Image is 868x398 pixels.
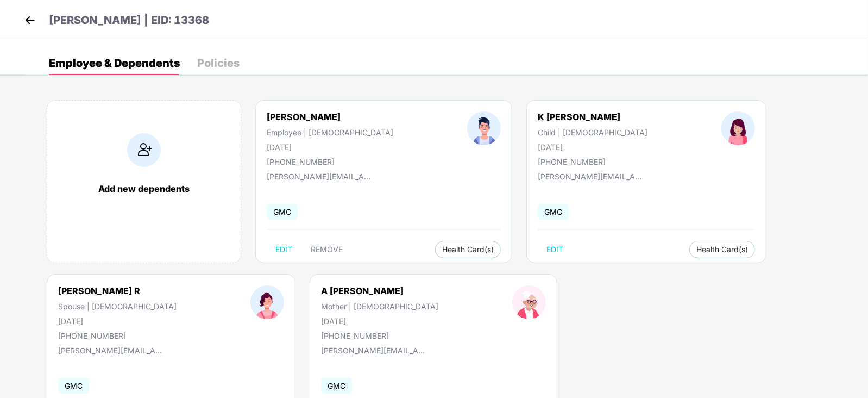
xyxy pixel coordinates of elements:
span: GMC [267,204,298,220]
div: [PERSON_NAME][EMAIL_ADDRESS][DOMAIN_NAME] [58,346,167,355]
img: profileImage [721,111,755,145]
div: Employee & Dependents [49,58,180,69]
div: Child | [DEMOGRAPHIC_DATA] [538,128,647,137]
div: [PERSON_NAME] [267,111,393,122]
button: Health Card(s) [435,241,501,258]
button: EDIT [538,241,572,258]
div: [PERSON_NAME][EMAIL_ADDRESS][DOMAIN_NAME] [321,346,430,355]
span: GMC [538,204,569,220]
div: Spouse | [DEMOGRAPHIC_DATA] [58,302,177,311]
button: REMOVE [302,241,351,258]
span: EDIT [546,245,563,254]
span: REMOVE [311,245,343,254]
div: [PHONE_NUMBER] [321,331,438,340]
div: [PERSON_NAME][EMAIL_ADDRESS][DOMAIN_NAME] [538,172,646,181]
img: profileImage [250,285,284,319]
span: Health Card(s) [696,247,748,252]
p: [PERSON_NAME] | EID: 13368 [49,12,209,29]
div: Add new dependents [58,183,230,194]
div: [PERSON_NAME] R [58,285,177,296]
span: GMC [321,378,352,394]
button: Health Card(s) [689,241,755,258]
div: [PHONE_NUMBER] [267,157,393,166]
span: GMC [58,378,89,394]
div: [DATE] [538,142,647,152]
div: Policies [197,58,240,69]
span: Health Card(s) [442,247,494,252]
img: back [22,12,38,28]
div: K [PERSON_NAME] [538,111,647,122]
div: [PERSON_NAME][EMAIL_ADDRESS][DOMAIN_NAME] [267,172,375,181]
div: [DATE] [58,316,177,326]
span: EDIT [275,245,292,254]
div: [PHONE_NUMBER] [538,157,647,166]
div: [DATE] [321,316,438,326]
button: EDIT [267,241,301,258]
div: Employee | [DEMOGRAPHIC_DATA] [267,128,393,137]
img: profileImage [467,111,501,145]
div: Mother | [DEMOGRAPHIC_DATA] [321,302,438,311]
div: [DATE] [267,142,393,152]
div: A [PERSON_NAME] [321,285,438,296]
div: [PHONE_NUMBER] [58,331,177,340]
img: profileImage [512,285,546,319]
img: addIcon [127,133,161,167]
